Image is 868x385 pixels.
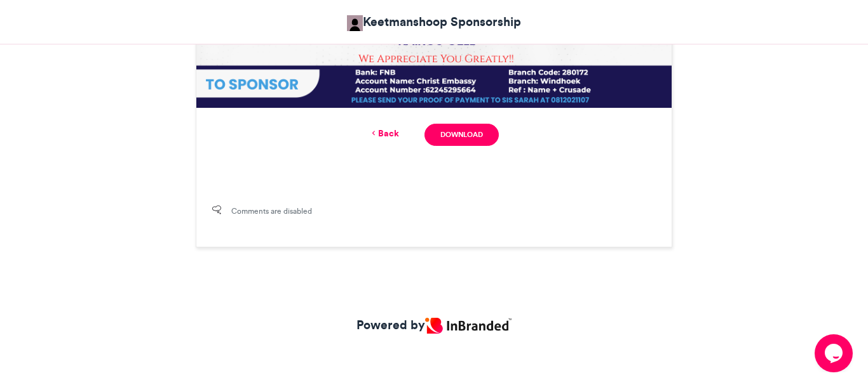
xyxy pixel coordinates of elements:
img: Inbranded [425,318,512,334]
a: Back [369,127,399,140]
img: Keetmanshoop Sponsorship [347,15,363,31]
a: Keetmanshoop Sponsorship [347,13,521,31]
a: Powered by [356,316,512,334]
a: Download [424,124,499,146]
span: Comments are disabled [231,206,312,217]
iframe: chat widget [815,334,855,372]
